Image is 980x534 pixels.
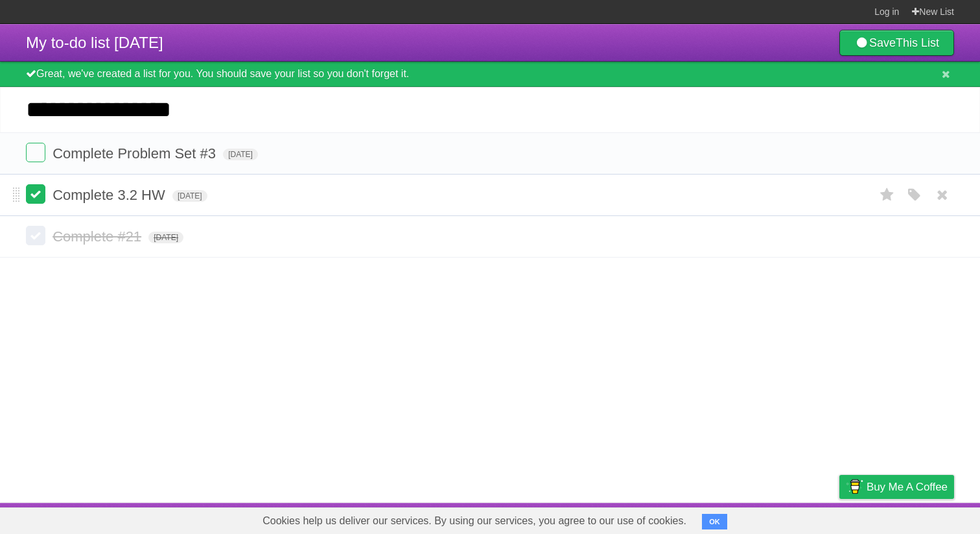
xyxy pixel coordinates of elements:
[148,232,183,243] span: [DATE]
[875,184,900,206] label: Star task
[223,149,258,160] span: [DATE]
[872,506,954,531] a: Suggest a feature
[26,184,45,204] label: Done
[52,145,219,162] span: Complete Problem Set #3
[839,30,954,56] a: SaveThis List
[867,476,948,498] span: Buy me a coffee
[667,506,694,531] a: About
[52,228,145,245] span: Complete #21
[250,508,699,534] span: Cookies help us deliver our services. By using our services, you agree to our use of cookies.
[896,36,939,49] b: This List
[710,506,762,531] a: Developers
[26,34,163,51] span: My to-do list [DATE]
[52,187,169,203] span: Complete 3.2 HW
[26,226,45,245] label: Done
[172,190,207,202] span: [DATE]
[822,506,856,531] a: Privacy
[846,476,863,498] img: Buy me a coffee
[702,514,727,529] button: OK
[778,506,807,531] a: Terms
[26,143,45,162] label: Done
[839,475,954,499] a: Buy me a coffee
